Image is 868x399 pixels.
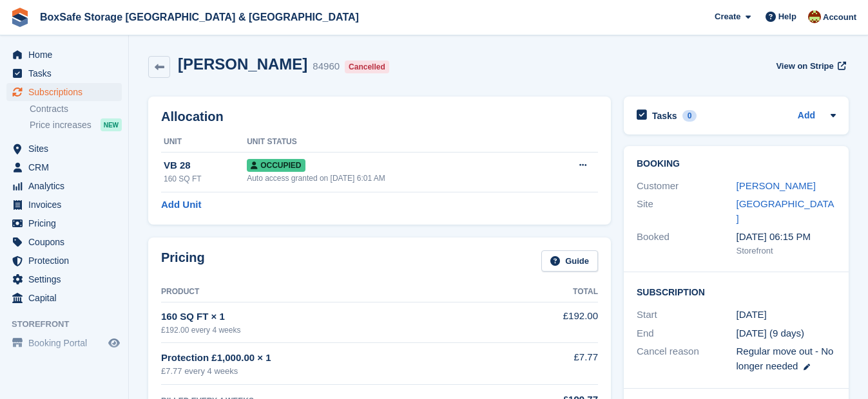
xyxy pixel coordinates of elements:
[12,318,128,331] span: Storefront
[637,197,737,226] div: Site
[28,289,106,307] span: Capital
[28,158,106,176] span: CRM
[737,230,836,245] div: [DATE] 06:15 PM
[247,172,541,184] div: Auto access granted on [DATE] 6:01 AM
[30,118,122,132] a: Price increases NEW
[737,308,767,322] time: 2025-05-31 00:00:00 UTC
[247,132,541,153] th: Unit Status
[161,250,205,272] h2: Pricing
[637,179,737,194] div: Customer
[6,214,122,232] a: menu
[164,158,247,173] div: VB 28
[161,324,492,336] div: £192.00 every 4 weeks
[737,245,836,257] div: Storefront
[771,55,849,77] a: View on Stripe
[6,140,122,158] a: menu
[35,6,364,28] a: BoxSafe Storage [GEOGRAPHIC_DATA] & [GEOGRAPHIC_DATA]
[164,173,247,185] div: 160 SQ FT
[6,83,122,101] a: menu
[28,46,106,64] span: Home
[30,119,92,131] span: Price increases
[492,343,598,385] td: £7.77
[823,11,856,24] span: Account
[28,214,106,232] span: Pricing
[247,159,305,172] span: Occupied
[161,351,492,366] div: Protection £1,000.00 × 1
[28,270,106,288] span: Settings
[637,230,737,257] div: Booked
[6,334,122,352] a: menu
[737,346,834,371] span: Regular move out - No longer needed
[737,198,834,224] a: [GEOGRAPHIC_DATA]
[28,334,106,352] span: Booking Portal
[161,282,492,302] th: Product
[6,252,122,270] a: menu
[101,118,122,131] div: NEW
[28,177,106,195] span: Analytics
[737,180,816,191] a: [PERSON_NAME]
[808,10,821,23] img: Kim
[541,250,598,272] a: Guide
[28,140,106,158] span: Sites
[313,59,340,74] div: 84960
[161,109,598,124] h2: Allocation
[6,158,122,176] a: menu
[637,159,836,169] h2: Booking
[776,60,833,73] span: View on Stripe
[161,365,492,378] div: £7.77 every 4 weeks
[10,8,30,27] img: stora-icon-8386f47178a22dfd0bd8f6a31ec36ba5ce8667c1dd55bd0f319d3a0aa187defe.svg
[492,302,598,342] td: £192.00
[28,83,106,101] span: Subscriptions
[637,308,737,322] div: Start
[178,55,307,73] h2: [PERSON_NAME]
[28,64,106,82] span: Tasks
[6,233,122,251] a: menu
[798,109,815,124] a: Add
[6,289,122,307] a: menu
[161,198,201,212] a: Add Unit
[652,110,677,122] h2: Tasks
[161,132,247,153] th: Unit
[6,46,122,64] a: menu
[715,10,740,23] span: Create
[106,335,122,351] a: Preview store
[637,344,737,373] div: Cancel reason
[345,60,389,73] div: Cancelled
[6,196,122,214] a: menu
[6,270,122,288] a: menu
[28,233,106,251] span: Coupons
[682,110,697,122] div: 0
[161,310,492,324] div: 160 SQ FT × 1
[492,282,598,302] th: Total
[6,64,122,82] a: menu
[637,326,737,341] div: End
[737,328,805,339] span: [DATE] (9 days)
[637,285,836,298] h2: Subscription
[28,196,106,214] span: Invoices
[778,10,796,23] span: Help
[30,103,122,115] a: Contracts
[28,252,106,270] span: Protection
[6,177,122,195] a: menu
